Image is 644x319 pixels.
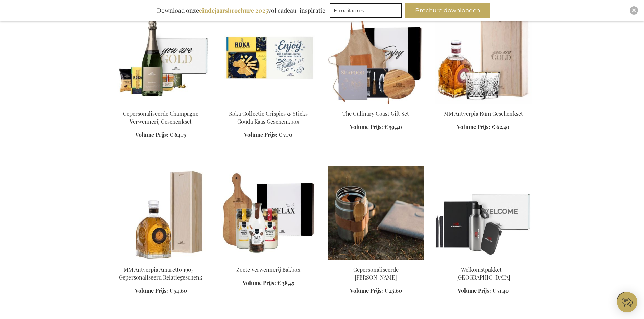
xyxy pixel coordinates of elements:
[199,6,268,15] b: eindejaarsbrochure 2025
[123,110,198,125] a: Gepersonaliseerde Champagne Verwennerij Geschenkset
[279,131,292,138] span: € 7,70
[458,287,491,294] span: Volume Prijs:
[405,3,490,18] button: Brochure downloaden
[630,6,638,15] div: Close
[220,102,317,108] a: Roka Collection Crispies & Sticks Gouda Cheese Gift Box
[220,10,317,104] img: Roka Collection Crispies & Sticks Gouda Cheese Gift Box
[632,8,636,12] img: Close
[456,266,510,281] a: Welkomstpakket - [GEOGRAPHIC_DATA]
[328,10,424,104] img: The Culinary Coast Gift Set
[350,123,383,130] span: Volume Prijs:
[617,292,637,312] iframe: belco-activator-frame
[113,102,209,108] a: Gepersonaliseerde Champagne Verwennerij Geschenkset
[444,110,523,117] a: MM Antverpia Rum Geschenkset
[457,123,509,131] a: Volume Prijs: € 62,40
[435,10,532,104] img: MM Antverpia Rum Gift Set
[458,287,509,295] a: Volume Prijs: € 71,40
[384,123,402,130] span: € 59,40
[135,131,168,138] span: Volume Prijs:
[113,258,209,264] a: MM Antverpia Amaretto 1905 - Personalised Business Gift
[170,131,186,138] span: € 64,75
[220,166,317,260] img: Sweet Treats Baking Box
[154,3,328,18] div: Download onze vol cadeau-inspiratie
[435,258,532,264] a: Welcome Aboard Gift Box - Black
[135,287,168,294] span: Volume Prijs:
[135,287,187,295] a: Volume Prijs: € 54,60
[244,131,277,138] span: Volume Prijs:
[113,10,209,104] img: Gepersonaliseerde Champagne Verwennerij Geschenkset
[243,279,276,286] span: Volume Prijs:
[277,279,294,286] span: € 38,45
[236,266,300,273] a: Zoete Verwennerij Bakbox
[330,3,404,20] form: marketing offers and promotions
[328,102,424,108] a: The Culinary Coast Gift Set
[342,110,409,117] a: The Culinary Coast Gift Set
[328,166,424,260] img: Gepersonaliseerde Miles Voedselthermos
[330,3,402,18] input: E-mailadres
[457,123,490,130] span: Volume Prijs:
[492,287,509,294] span: € 71,40
[220,258,317,264] a: Sweet Treats Baking Box
[244,131,292,139] a: Volume Prijs: € 7,70
[113,166,209,260] img: MM Antverpia Amaretto 1905 - Personalised Business Gift
[328,258,424,264] a: Personalised Miles Food Thermos
[169,287,187,294] span: € 54,60
[350,123,402,131] a: Volume Prijs: € 59,40
[492,123,509,130] span: € 62,40
[243,279,294,287] a: Volume Prijs: € 38,45
[119,266,202,281] a: MM Antverpia Amaretto 1905 - Gepersonaliseerd Relatiegeschenk
[229,110,308,125] a: Roka Collectie Crispies & Sticks Gouda Kaas Geschenkbox
[135,131,186,139] a: Volume Prijs: € 64,75
[435,102,532,108] a: MM Antverpia Rum Gift Set
[435,166,532,260] img: Welcome Aboard Gift Box - Black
